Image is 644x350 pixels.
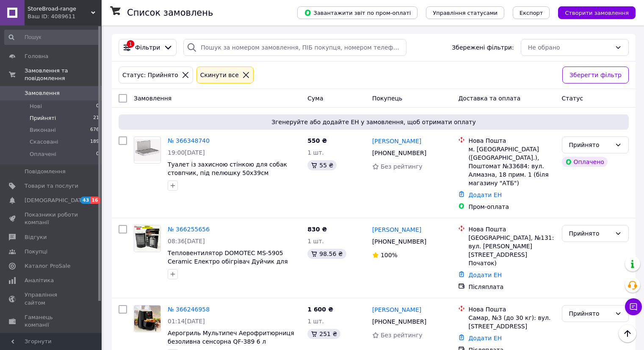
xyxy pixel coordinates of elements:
[468,335,502,342] a: Додати ЕН
[183,39,406,56] input: Пошук за номером замовлення, ПІБ покупця, номером телефону, Email, номером накладної
[168,306,210,313] a: № 366246958
[307,318,324,325] span: 1 шт.
[25,248,47,256] span: Покупці
[25,277,54,284] span: Аналітика
[96,150,99,158] span: 0
[562,67,629,83] button: Зберегти фільтр
[520,10,543,16] span: Експорт
[370,316,428,328] div: [PHONE_NUMBER]
[134,225,160,252] img: Фото товару
[513,6,550,19] button: Експорт
[433,10,498,16] span: Управління статусами
[370,147,428,159] div: [PHONE_NUMBER]
[28,5,91,13] span: StoreBroad-range
[122,118,625,126] span: Згенеруйте або додайте ЕН у замовлення, щоб отримати оплату
[25,211,78,226] span: Показники роботи компанії
[199,70,240,80] div: Cкинути все
[93,114,99,122] span: 21
[307,226,327,233] span: 830 ₴
[30,126,56,134] span: Виконані
[307,160,337,170] div: 55 ₴
[468,136,555,145] div: Нова Пошта
[80,197,90,204] span: 43
[25,197,87,204] span: [DEMOGRAPHIC_DATA]
[30,114,56,122] span: Прийняті
[426,6,504,19] button: Управління статусами
[96,103,99,110] span: 0
[30,138,58,146] span: Скасовані
[458,95,520,102] span: Доставка та оплата
[468,225,555,233] div: Нова Пошта
[134,305,161,332] a: Фото товару
[307,306,333,313] span: 1 600 ₴
[30,150,56,158] span: Оплачені
[381,252,398,258] span: 100%
[304,9,411,17] span: Завантажити звіт по пром-оплаті
[127,8,213,18] h1: Список замовлень
[25,168,66,175] span: Повідомлення
[569,309,611,318] div: Прийнято
[134,139,160,161] img: Фото товару
[468,305,555,314] div: Нова Пошта
[25,182,78,190] span: Товари та послуги
[25,67,102,82] span: Замовлення та повідомлення
[565,10,629,16] span: Створити замовлення
[168,226,210,233] a: № 366255656
[168,238,205,244] span: 08:36[DATE]
[307,95,323,102] span: Cума
[4,30,100,45] input: Пошук
[562,157,608,167] div: Оплачено
[468,145,555,187] div: м. [GEOGRAPHIC_DATA] ([GEOGRAPHIC_DATA].), Поштомат №33684: вул. Алмазна, 18 прим. 1 (біля магази...
[90,138,99,146] span: 189
[134,306,160,332] img: Фото товару
[168,318,205,325] span: 01:14[DATE]
[550,9,636,16] a: Створити замовлення
[168,330,294,345] a: Аерогриль Мультипеч Аерофритюрниця безоливна сенсорна QF-389 6 л
[28,13,102,20] div: Ваш ID: 4089611
[90,197,100,204] span: 16
[528,43,611,52] div: Не обрано
[468,233,555,267] div: [GEOGRAPHIC_DATA], №131: вул. [PERSON_NAME][STREET_ADDRESS] Початок)
[307,149,324,156] span: 1 шт.
[381,163,423,170] span: Без рейтингу
[468,283,555,291] div: Післяплата
[452,43,514,52] span: Збережені фільтри:
[134,136,161,164] a: Фото товару
[569,70,622,80] span: Зберегти фільтр
[307,249,346,259] div: 98.56 ₴
[168,149,205,156] span: 19:00[DATE]
[569,140,611,150] div: Прийнято
[372,95,402,102] span: Покупець
[30,103,42,110] span: Нові
[372,225,421,234] a: [PERSON_NAME]
[625,298,642,315] button: Чат з покупцем
[372,306,421,314] a: [PERSON_NAME]
[25,262,70,270] span: Каталог ProSale
[619,325,636,342] button: Наверх
[307,238,324,244] span: 1 шт.
[168,137,210,144] a: № 366348740
[372,137,421,145] a: [PERSON_NAME]
[121,70,180,80] div: Статус: Прийнято
[562,95,583,102] span: Статус
[90,126,99,134] span: 676
[25,53,48,60] span: Головна
[168,161,287,176] a: Туалет із захисною стінкою для собак стовпчик, під пелюшку 50х39см
[134,225,161,252] a: Фото товару
[468,272,502,278] a: Додати ЕН
[569,229,611,238] div: Прийнято
[468,203,555,211] div: Пром-оплата
[381,332,423,339] span: Без рейтингу
[168,250,296,282] a: Тепловентилятор DOMOTEC MS-5905 Ceramic Електро обігрівач Дуйчик для дому з функцією обігріву та ...
[25,233,47,241] span: Відгуки
[468,192,502,198] a: Додати ЕН
[134,95,171,102] span: Замовлення
[297,6,417,19] button: Завантажити звіт по пром-оплаті
[25,314,78,329] span: Гаманець компанії
[25,291,78,306] span: Управління сайтом
[370,236,428,247] div: [PHONE_NUMBER]
[307,329,340,339] div: 251 ₴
